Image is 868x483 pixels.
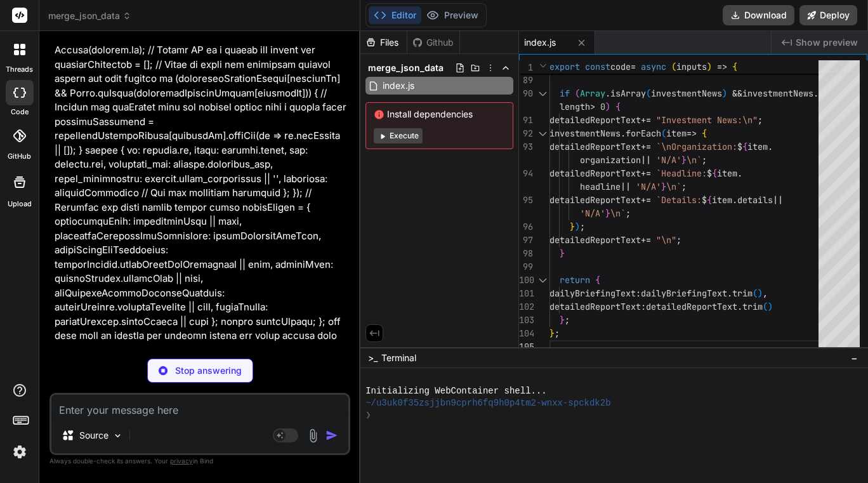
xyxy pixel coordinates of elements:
[519,220,533,234] div: 96
[702,154,707,166] span: ;
[758,114,763,126] span: ;
[560,101,590,112] span: length
[534,87,551,100] div: Click to collapse the range.
[374,128,423,143] button: Execute
[549,288,636,299] span: dailyBriefingText
[656,194,702,206] span: `Details:
[549,168,641,179] span: detailedReportText
[646,88,651,99] span: (
[676,234,681,246] span: ;
[534,274,551,287] div: Click to collapse the range.
[631,61,636,72] span: =
[381,352,416,364] span: Terminal
[768,141,773,152] span: .
[687,154,702,166] span: \n`
[656,114,758,126] span: "Investment News:\n"
[723,5,794,25] button: Download
[681,181,687,192] span: ;
[796,36,858,49] span: Show preview
[580,221,585,232] span: ;
[747,141,768,152] span: item
[600,101,605,112] span: 0
[732,288,753,299] span: trim
[641,234,651,246] span: +=
[519,234,533,247] div: 97
[8,199,32,209] label: Upload
[560,248,565,259] span: }
[368,352,378,364] span: >_
[580,154,641,166] span: organization
[666,128,687,139] span: item
[707,194,712,206] span: {
[79,429,109,442] p: Source
[590,101,595,112] span: >
[560,88,570,99] span: if
[681,154,687,166] span: }
[8,151,31,162] label: GitHub
[621,181,631,192] span: ||
[605,208,610,219] span: }
[519,260,533,274] div: 99
[519,61,533,74] span: 1
[560,274,590,286] span: return
[112,430,123,441] img: Pick Models
[737,301,742,312] span: .
[585,61,610,72] span: const
[626,208,631,219] span: ;
[848,348,860,368] button: −
[702,194,707,206] span: $
[549,128,621,139] span: investmentNews
[737,168,742,179] span: .
[519,194,533,207] div: 95
[610,208,626,219] span: \n`
[565,314,570,326] span: ;
[742,141,747,152] span: {
[610,61,631,72] span: code
[661,128,666,139] span: (
[758,288,763,299] span: )
[170,457,193,465] span: privacy
[360,36,407,49] div: Files
[534,127,551,140] div: Click to collapse the range.
[732,88,742,99] span: &&
[519,300,533,314] div: 102
[687,128,697,139] span: =>
[549,114,641,126] span: detailedReportText
[519,114,533,127] div: 91
[549,61,580,72] span: export
[306,428,320,443] img: attachment
[656,141,737,152] span: `\nOrganization:
[580,208,605,219] span: 'N/A'
[773,194,783,206] span: ||
[732,61,737,72] span: {
[519,127,533,140] div: 92
[707,168,712,179] span: $
[641,288,727,299] span: dailyBriefingText
[605,88,610,99] span: .
[519,140,533,154] div: 93
[368,62,444,74] span: merge_json_data
[369,6,421,24] button: Editor
[549,301,641,312] span: detailedReportText
[636,181,661,192] span: 'N/A'
[702,128,707,139] span: {
[768,301,773,312] span: )
[641,301,646,312] span: :
[742,301,763,312] span: trim
[763,301,768,312] span: (
[712,168,717,179] span: {
[717,168,737,179] span: item
[365,397,610,409] span: ~/u3uk0f35zsjjbn9cprh6fq9h0p4tm2-wnxx-spckdk2b
[646,301,737,312] span: detailedReportText
[641,61,666,72] span: async
[651,88,722,99] span: investmentNews
[742,88,813,99] span: investmentNews
[610,88,646,99] span: isArray
[575,88,580,99] span: (
[549,194,641,206] span: detailedReportText
[381,78,416,93] span: index.js
[11,107,29,117] label: code
[656,154,681,166] span: 'N/A'
[519,287,533,300] div: 101
[519,327,533,340] div: 104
